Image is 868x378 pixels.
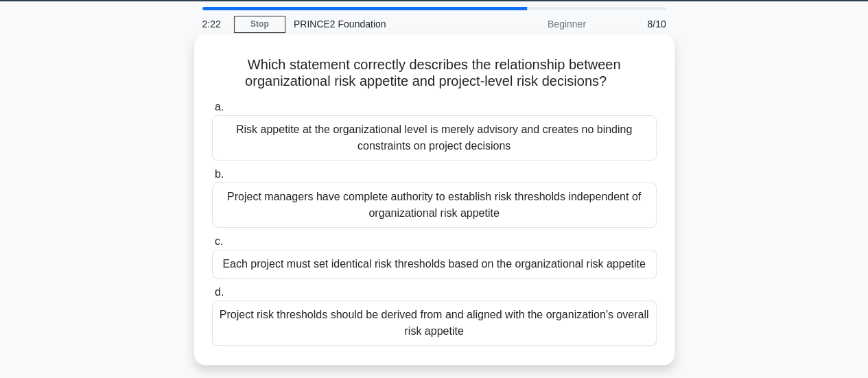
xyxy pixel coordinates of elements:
[194,10,234,38] div: 2:22
[215,286,224,298] span: d.
[215,235,223,247] span: c.
[474,10,594,38] div: Beginner
[285,10,474,38] div: PRINCE2 Foundation
[215,101,224,113] span: a.
[212,182,657,228] div: Project managers have complete authority to establish risk thresholds independent of organization...
[594,10,675,38] div: 8/10
[212,115,657,161] div: Risk appetite at the organizational level is merely advisory and creates no binding constraints o...
[211,56,658,91] h5: Which statement correctly describes the relationship between organizational risk appetite and pro...
[215,168,224,180] span: b.
[234,16,285,33] a: Stop
[212,300,657,346] div: Project risk thresholds should be derived from and aligned with the organization's overall risk a...
[212,250,657,279] div: Each project must set identical risk thresholds based on the organizational risk appetite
